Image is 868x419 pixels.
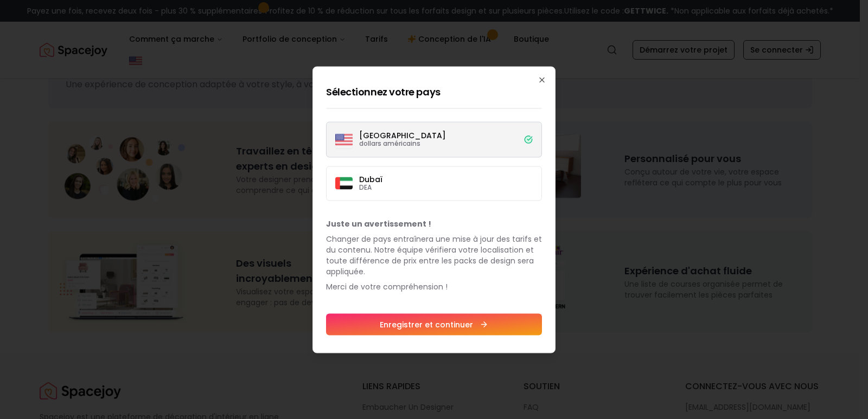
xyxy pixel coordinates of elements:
font: Dubaï [359,173,382,184]
font: DEA [359,182,372,191]
font: dollars américains [359,138,420,147]
font: Enregistrer et continuer [380,319,473,330]
font: [GEOGRAPHIC_DATA] [359,130,446,140]
img: Dubaï [335,177,353,190]
font: Juste un avertissement ! [326,218,431,229]
button: Enregistrer et continuer [326,313,542,335]
font: Changer de pays entraînera une mise à jour des tarifs et du contenu. Notre équipe vérifiera votre... [326,233,542,276]
font: Merci de votre compréhension ! [326,281,448,292]
font: Sélectionnez votre pays [326,85,441,98]
img: États-Unis [335,131,353,148]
